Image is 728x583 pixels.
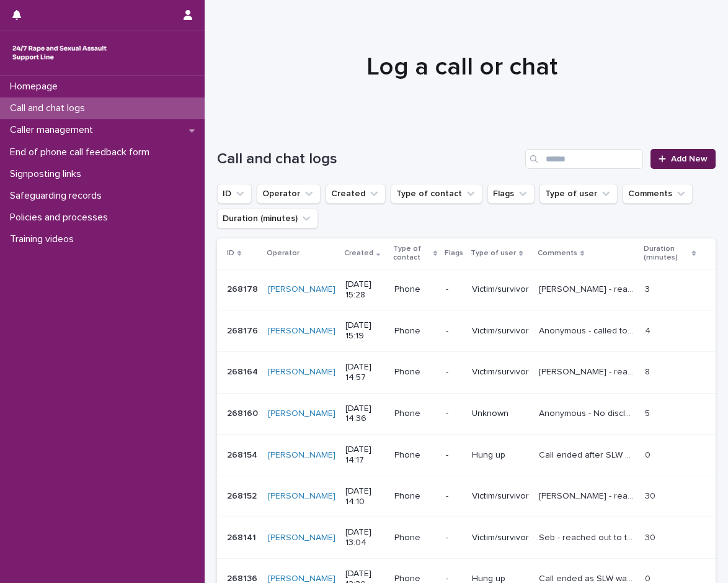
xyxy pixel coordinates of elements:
img: rhQMoQhaT3yELyF149Cw [10,40,109,65]
p: 0 [645,448,653,461]
p: [DATE] 15:28 [345,279,384,301]
a: [PERSON_NAME] [268,409,335,419]
p: Training videos [5,233,84,245]
p: Call ended after SLW gave introduction message. [539,448,637,461]
p: - [446,284,462,295]
p: - [446,491,462,502]
p: 30 [645,489,658,502]
button: Type of user [539,184,618,204]
p: [DATE] 14:36 [345,404,384,425]
p: - [446,450,462,461]
p: Phone [394,533,436,543]
p: [DATE] 14:10 [345,486,384,507]
a: [PERSON_NAME] [268,450,335,461]
p: Anonymous - called to ask for legal advice. SLW let him know we cannot give any legal advice on t... [539,323,637,337]
a: Add New [650,149,716,169]
p: Phone [394,491,436,502]
tr: 268152268152 [PERSON_NAME] [DATE] 14:10Phone-Victim/survivor[PERSON_NAME] - reached out to talk a... [217,476,716,517]
p: - [446,367,462,377]
input: Search [525,149,643,169]
p: 5 [645,406,652,419]
p: Victim/survivor [472,284,529,295]
a: [PERSON_NAME] [268,367,335,377]
p: 8 [645,364,652,377]
p: Operator [267,246,300,260]
p: Seb - reached out to talk about his experience with SV and explore possible next steps. Signposte... [539,530,637,543]
p: Rebecca - reached out to talk about her experience with SV and ask for legal advice regarding acc... [539,364,637,377]
p: [DATE] 14:57 [345,362,384,383]
button: Duration (minutes) [217,209,318,228]
p: Call and chat logs [5,102,95,114]
p: Safeguarding records [5,190,112,202]
p: Phone [394,409,436,419]
p: Victim/survivor [472,326,529,337]
tr: 268141268141 [PERSON_NAME] [DATE] 13:04Phone-Victim/survivorSeb - reached out to talk about his e... [217,517,716,559]
p: Unknown [472,409,529,419]
p: 268141 [227,530,259,543]
p: ID [227,246,234,260]
p: Phone [394,284,436,295]
p: [DATE] 13:04 [345,527,384,548]
p: 3 [645,282,652,295]
p: - [446,409,462,419]
p: End of phone call feedback form [5,147,159,158]
p: Duration (minutes) [644,242,688,265]
p: Phone [394,367,436,377]
p: 268152 [227,489,259,502]
p: 4 [645,323,653,337]
p: Flags [445,246,463,260]
a: [PERSON_NAME] [268,533,335,543]
a: [PERSON_NAME] [268,491,335,502]
button: Comments [623,184,693,204]
p: Victim/survivor [472,533,529,543]
p: Type of contact [393,242,430,265]
button: Type of contact [391,184,482,204]
h1: Call and chat logs [217,150,520,168]
p: 268178 [227,282,260,295]
p: Anonymous - No disclosure of SV. SLW attempted to explore feelings. Call ended abruptly. Word 'tr... [539,406,637,419]
p: - [446,533,462,543]
p: 268164 [227,364,260,377]
button: Flags [487,184,535,204]
p: Homepage [5,81,68,93]
p: [DATE] 15:19 [345,320,384,341]
p: 30 [645,530,658,543]
p: 268160 [227,406,260,419]
tr: 268178268178 [PERSON_NAME] [DATE] 15:28Phone-Victim/survivor[PERSON_NAME] - reached out for an en... [217,269,716,310]
p: 268176 [227,323,260,337]
button: Operator [257,184,321,204]
p: - [446,326,462,337]
tr: 268154268154 [PERSON_NAME] [DATE] 14:17Phone-Hung upCall ended after SLW gave introduction messag... [217,435,716,476]
p: Signposting links [5,168,91,180]
p: 268154 [227,448,260,461]
span: Add New [671,155,708,163]
button: Created [326,184,386,204]
p: Victim/survivor [472,491,529,502]
p: Type of user [471,246,516,260]
tr: 268164268164 [PERSON_NAME] [DATE] 14:57Phone-Victim/survivor[PERSON_NAME] - reached out to talk a... [217,351,716,393]
p: Hung up [472,450,529,461]
p: Policies and processes [5,212,118,224]
p: Amanda - reached out to talk about her experience with SV and other services. Call ended as she h... [539,489,637,502]
p: Mary-Anne - reached out for an enquiry about the support line. SLW let her know about the reduced... [539,282,637,295]
h1: Log a call or chat [217,52,706,82]
p: Created [344,246,373,260]
p: Comments [538,246,577,260]
p: Victim/survivor [472,367,529,377]
p: Caller management [5,124,103,136]
tr: 268176268176 [PERSON_NAME] [DATE] 15:19Phone-Victim/survivorAnonymous - called to ask for legal a... [217,310,716,352]
p: Phone [394,450,436,461]
a: [PERSON_NAME] [268,284,335,295]
p: [DATE] 14:17 [345,445,384,466]
a: [PERSON_NAME] [268,326,335,337]
p: Phone [394,326,436,337]
button: ID [217,184,252,204]
tr: 268160268160 [PERSON_NAME] [DATE] 14:36Phone-UnknownAnonymous - No disclosure of SV. [PERSON_NAME... [217,393,716,435]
